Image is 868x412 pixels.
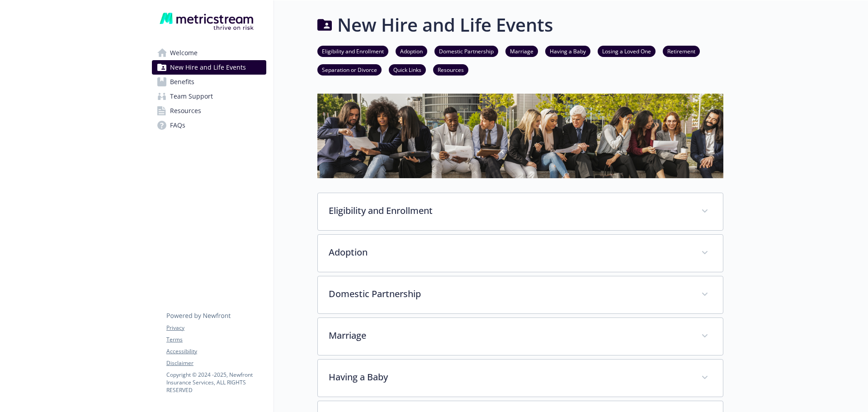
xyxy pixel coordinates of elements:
a: Disclaimer [166,359,266,367]
p: Eligibility and Enrollment [329,204,690,218]
div: Adoption [318,235,723,272]
h1: New Hire and Life Events [337,11,553,38]
span: Welcome [170,46,198,60]
div: Marriage [318,318,723,355]
a: New Hire and Life Events [152,60,266,75]
span: Benefits [170,75,194,89]
p: Adoption [329,246,690,259]
span: FAQs [170,118,185,133]
div: Having a Baby [318,360,723,397]
a: Adoption [396,47,427,55]
p: Marriage [329,329,690,342]
a: Terms [166,336,266,344]
a: Quick Links [389,65,426,74]
p: Domestic Partnership [329,287,690,301]
a: Resources [152,104,266,118]
a: Retirement [663,47,700,55]
p: Copyright © 2024 - 2025 , Newfront Insurance Services, ALL RIGHTS RESERVED [166,371,266,394]
img: new hire page banner [317,94,723,178]
a: Welcome [152,46,266,60]
span: Resources [170,104,201,118]
span: New Hire and Life Events [170,60,246,75]
a: Accessibility [166,347,266,355]
a: Losing a Loved One [598,47,656,55]
a: FAQs [152,118,266,133]
a: Team Support [152,89,266,104]
a: Benefits [152,75,266,89]
a: Marriage [505,47,538,55]
div: Eligibility and Enrollment [318,193,723,230]
span: Team Support [170,89,213,104]
a: Having a Baby [545,47,590,55]
a: Domestic Partnership [434,47,498,55]
div: Domestic Partnership [318,276,723,313]
a: Privacy [166,324,266,332]
a: Resources [433,65,468,74]
a: Eligibility and Enrollment [317,47,388,55]
p: Having a Baby [329,370,690,384]
a: Separation or Divorce [317,65,382,74]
